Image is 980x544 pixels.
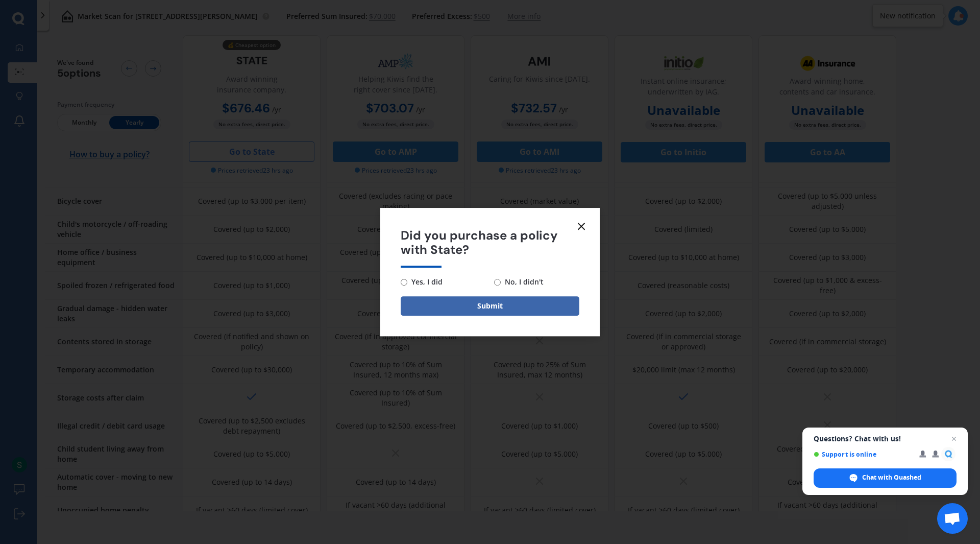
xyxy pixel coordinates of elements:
[862,473,921,482] span: Chat with Quashed
[814,468,957,488] div: Chat with Quashed
[937,503,968,534] div: Open chat
[401,279,407,286] input: Yes, I did
[401,228,579,258] span: Did you purchase a policy with State?
[948,433,960,445] span: Close chat
[814,435,957,443] span: Questions? Chat with us!
[494,279,501,286] input: No, I didn't
[407,276,443,288] span: Yes, I did
[814,451,912,458] span: Support is online
[401,296,579,316] button: Submit
[501,276,544,288] span: No, I didn't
